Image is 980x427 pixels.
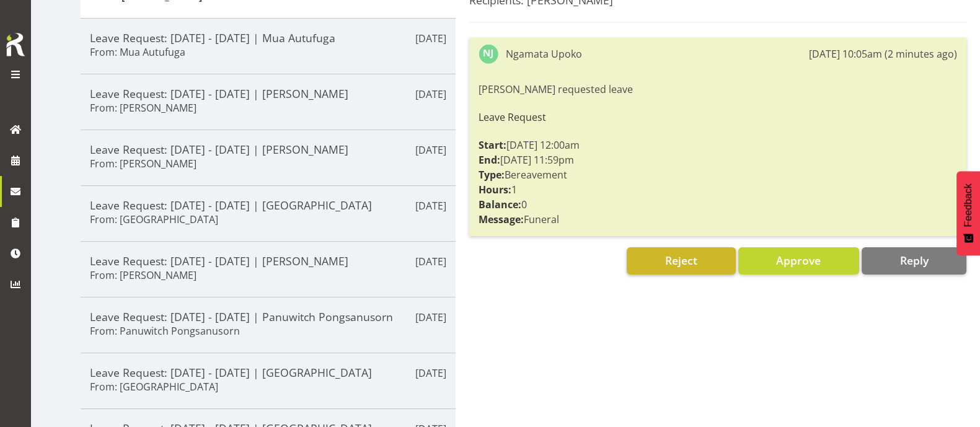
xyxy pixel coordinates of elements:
[963,183,974,227] span: Feedback
[90,366,446,379] h5: Leave Request: [DATE] - [DATE] | [GEOGRAPHIC_DATA]
[90,46,185,58] h6: From: Mua Autufuga
[90,198,446,212] h5: Leave Request: [DATE] - [DATE] | [GEOGRAPHIC_DATA]
[862,247,966,275] button: Reply
[90,310,446,324] h5: Leave Request: [DATE] - [DATE] | Panuwitch Pongsanusorn
[415,143,446,157] p: [DATE]
[479,183,511,196] strong: Hours:
[90,102,196,114] h6: From: [PERSON_NAME]
[809,46,957,61] div: [DATE] 10:05am (2 minutes ago)
[90,157,196,170] h6: From: [PERSON_NAME]
[90,31,446,45] h5: Leave Request: [DATE] - [DATE] | Mua Autufuga
[90,254,446,268] h5: Leave Request: [DATE] - [DATE] | [PERSON_NAME]
[415,310,446,325] p: [DATE]
[479,198,521,211] strong: Balance:
[479,213,524,226] strong: Message:
[90,325,240,337] h6: From: Panuwitch Pongsanusorn
[3,31,28,58] img: Rosterit icon logo
[479,79,957,230] div: [PERSON_NAME] requested leave [DATE] 12:00am [DATE] 11:59pm Bereavement 1 0 Funeral
[415,366,446,381] p: [DATE]
[90,269,196,281] h6: From: [PERSON_NAME]
[415,31,446,46] p: [DATE]
[415,198,446,213] p: [DATE]
[956,171,980,255] button: Feedback - Show survey
[90,213,218,226] h6: From: [GEOGRAPHIC_DATA]
[506,46,582,61] div: Ngamata Upoko
[479,153,500,167] strong: End:
[776,253,821,268] span: Approve
[899,253,928,268] span: Reply
[90,87,446,100] h5: Leave Request: [DATE] - [DATE] | [PERSON_NAME]
[415,87,446,102] p: [DATE]
[665,253,697,268] span: Reject
[90,143,446,156] h5: Leave Request: [DATE] - [DATE] | [PERSON_NAME]
[627,247,735,275] button: Reject
[90,381,218,393] h6: From: [GEOGRAPHIC_DATA]
[479,168,505,182] strong: Type:
[479,112,957,123] h6: Leave Request
[738,247,859,275] button: Approve
[415,254,446,269] p: [DATE]
[479,138,506,152] strong: Start:
[479,44,498,64] img: ngamata-junior3423.jpg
